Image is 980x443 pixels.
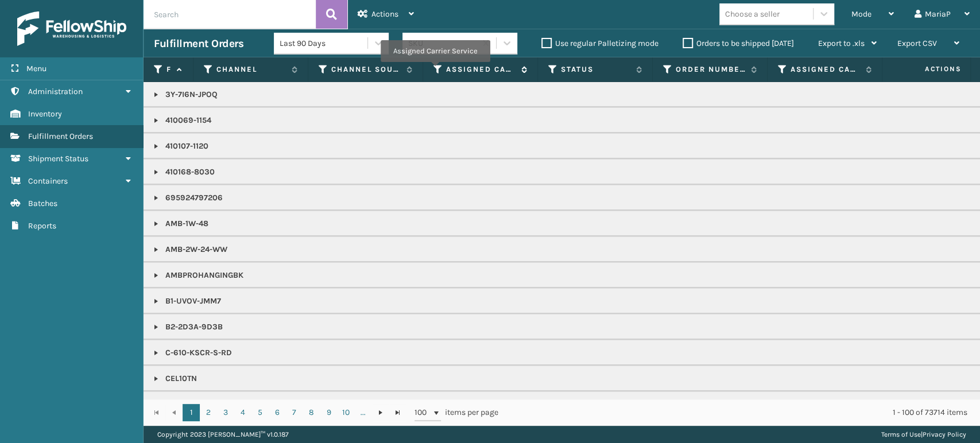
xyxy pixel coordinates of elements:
a: Privacy Policy [923,430,966,438]
label: Status [561,64,630,75]
span: items per page [415,404,498,421]
label: Assigned Carrier Service [446,64,516,75]
span: Go to the next page [376,408,385,417]
a: 5 [251,404,269,421]
a: 8 [303,404,320,421]
p: Copyright 2023 [PERSON_NAME]™ v 1.0.187 [157,426,289,443]
a: Terms of Use [881,430,921,438]
span: Actions [371,9,398,19]
label: Order Number [676,64,745,75]
span: Fulfillment Orders [28,131,93,141]
label: Use regular Palletizing mode [541,38,659,48]
span: Mode [851,9,871,19]
img: logo [17,11,126,46]
div: SKU [408,37,477,49]
a: 6 [269,404,286,421]
a: 1 [183,404,200,421]
a: 9 [320,404,338,421]
a: Go to the last page [389,404,406,421]
span: Export to .xls [818,38,865,48]
label: Orders to be shipped [DATE] [683,38,794,48]
span: Reports [28,221,56,231]
a: 3 [217,404,234,421]
a: 10 [338,404,355,421]
span: Menu [26,64,47,73]
a: ... [355,404,372,421]
label: Channel Source [331,64,401,75]
div: Choose a seller [725,8,780,20]
div: | [881,426,966,443]
span: Actions [888,60,968,79]
h3: Fulfillment Orders [154,37,243,50]
span: Administration [28,87,83,96]
label: Assigned Carrier [791,64,860,75]
span: Batches [28,199,57,208]
span: Go to the last page [393,408,402,417]
div: Last 90 Days [280,37,369,49]
span: 100 [415,407,432,418]
a: 4 [234,404,251,421]
a: Go to the next page [372,404,389,421]
span: Containers [28,176,68,186]
label: Fulfillment Order Id [166,64,171,75]
a: 7 [286,404,303,421]
a: 2 [200,404,217,421]
span: Inventory [28,109,62,119]
label: Channel [216,64,286,75]
span: Export CSV [897,38,937,48]
div: 1 - 100 of 73714 items [514,407,967,418]
span: Shipment Status [28,154,88,164]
